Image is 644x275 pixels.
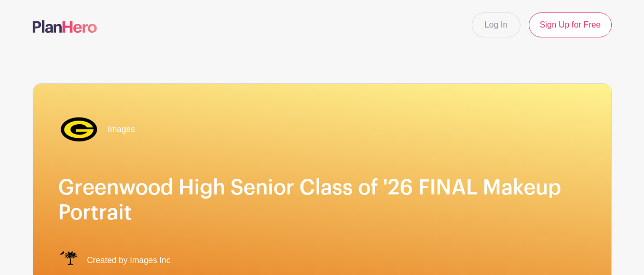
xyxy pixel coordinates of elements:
[58,250,79,271] img: IMAGES%20logo%20transparenT%20PNG%20s.png
[58,109,100,150] img: greenwood%20transp.%20(1).png
[58,175,586,225] h1: Greenwood High Senior Class of '26 FINAL Makeup Portrait
[33,20,97,33] img: logo-507f7623f17ff9eddc593b1ce0a138ce2505c220e1c5a4e2b4648c50719b7d32.svg
[529,12,611,37] a: Sign Up for Free
[108,123,135,136] span: Images
[87,254,171,267] span: Created by Images Inc
[472,12,520,37] a: Log In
